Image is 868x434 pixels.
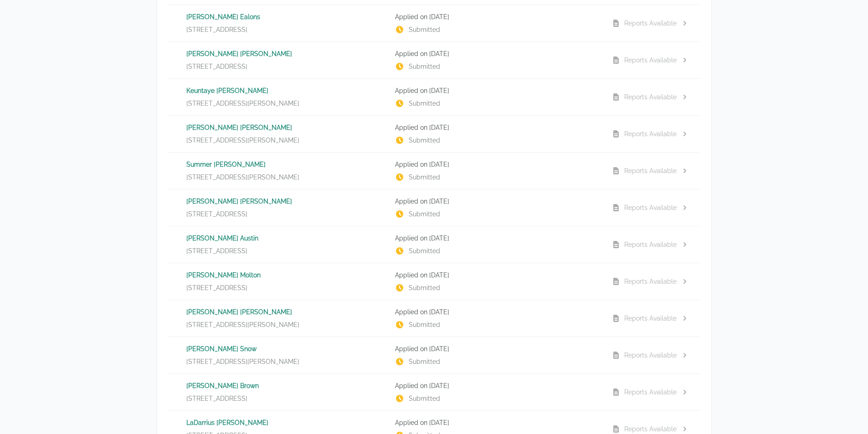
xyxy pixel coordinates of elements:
[395,344,597,353] p: Applied on
[395,25,597,34] p: Submitted
[624,56,677,65] div: Reports Available
[395,123,597,132] p: Applied on
[395,357,597,366] p: Submitted
[395,136,597,145] p: Submitted
[186,283,247,292] span: [STREET_ADDRESS]
[624,424,677,434] div: Reports Available
[168,189,700,226] a: [PERSON_NAME] [PERSON_NAME][STREET_ADDRESS]Applied on [DATE]SubmittedReports Available
[186,394,247,403] span: [STREET_ADDRESS]
[624,166,677,175] div: Reports Available
[395,418,597,427] p: Applied on
[186,307,388,317] p: [PERSON_NAME] [PERSON_NAME]
[186,86,388,95] p: Keuntaye [PERSON_NAME]
[186,271,388,280] p: [PERSON_NAME] Molton
[186,246,247,255] span: [STREET_ADDRESS]
[168,42,700,78] a: [PERSON_NAME] [PERSON_NAME][STREET_ADDRESS]Applied on [DATE]SubmittedReports Available
[168,153,700,189] a: Summer [PERSON_NAME][STREET_ADDRESS][PERSON_NAME]Applied on [DATE]SubmittedReports Available
[624,277,677,286] div: Reports Available
[395,394,597,403] p: Submitted
[395,160,597,169] p: Applied on
[624,240,677,249] div: Reports Available
[624,19,677,28] div: Reports Available
[429,124,449,131] time: [DATE]
[168,300,700,337] a: [PERSON_NAME] [PERSON_NAME][STREET_ADDRESS][PERSON_NAME]Applied on [DATE]SubmittedReports Available
[186,99,299,108] span: [STREET_ADDRESS][PERSON_NAME]
[395,246,597,255] p: Submitted
[186,234,388,243] p: [PERSON_NAME] Austin
[186,173,299,182] span: [STREET_ADDRESS][PERSON_NAME]
[395,49,597,58] p: Applied on
[395,283,597,292] p: Submitted
[186,160,388,169] p: Summer [PERSON_NAME]
[429,198,449,205] time: [DATE]
[395,86,597,95] p: Applied on
[186,12,388,21] p: [PERSON_NAME] Ealons
[395,234,597,243] p: Applied on
[395,381,597,390] p: Applied on
[186,49,388,58] p: [PERSON_NAME] [PERSON_NAME]
[186,381,388,390] p: [PERSON_NAME] Brown
[395,12,597,21] p: Applied on
[395,307,597,317] p: Applied on
[395,320,597,329] p: Submitted
[168,116,700,152] a: [PERSON_NAME] [PERSON_NAME][STREET_ADDRESS][PERSON_NAME]Applied on [DATE]SubmittedReports Available
[168,263,700,300] a: [PERSON_NAME] Molton[STREET_ADDRESS]Applied on [DATE]SubmittedReports Available
[395,62,597,71] p: Submitted
[395,271,597,280] p: Applied on
[429,345,449,352] time: [DATE]
[395,173,597,182] p: Submitted
[168,374,700,410] a: [PERSON_NAME] Brown[STREET_ADDRESS]Applied on [DATE]SubmittedReports Available
[429,235,449,242] time: [DATE]
[395,99,597,108] p: Submitted
[624,129,677,138] div: Reports Available
[429,271,449,279] time: [DATE]
[186,357,299,366] span: [STREET_ADDRESS][PERSON_NAME]
[186,209,247,219] span: [STREET_ADDRESS]
[624,203,677,212] div: Reports Available
[186,320,299,329] span: [STREET_ADDRESS][PERSON_NAME]
[395,197,597,206] p: Applied on
[186,123,388,132] p: [PERSON_NAME] [PERSON_NAME]
[429,87,449,94] time: [DATE]
[168,79,700,115] a: Keuntaye [PERSON_NAME][STREET_ADDRESS][PERSON_NAME]Applied on [DATE]SubmittedReports Available
[168,5,700,41] a: [PERSON_NAME] Ealons[STREET_ADDRESS]Applied on [DATE]SubmittedReports Available
[624,351,677,360] div: Reports Available
[168,337,700,373] a: [PERSON_NAME] Snow[STREET_ADDRESS][PERSON_NAME]Applied on [DATE]SubmittedReports Available
[186,136,299,145] span: [STREET_ADDRESS][PERSON_NAME]
[168,226,700,263] a: [PERSON_NAME] Austin[STREET_ADDRESS]Applied on [DATE]SubmittedReports Available
[429,308,449,316] time: [DATE]
[429,50,449,57] time: [DATE]
[186,344,388,353] p: [PERSON_NAME] Snow
[395,209,597,219] p: Submitted
[429,382,449,389] time: [DATE]
[624,314,677,323] div: Reports Available
[429,13,449,20] time: [DATE]
[429,419,449,426] time: [DATE]
[429,161,449,168] time: [DATE]
[186,418,388,427] p: LaDarrius [PERSON_NAME]
[624,388,677,397] div: Reports Available
[624,92,677,102] div: Reports Available
[186,62,247,71] span: [STREET_ADDRESS]
[186,25,247,34] span: [STREET_ADDRESS]
[186,197,388,206] p: [PERSON_NAME] [PERSON_NAME]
